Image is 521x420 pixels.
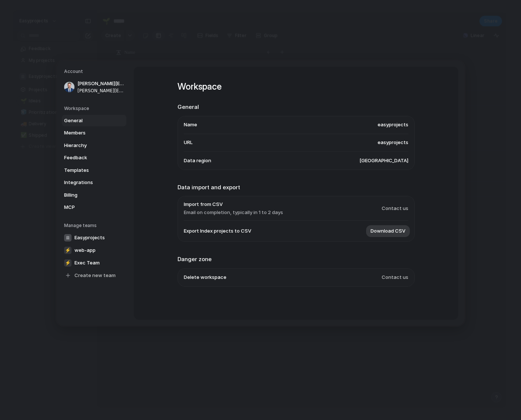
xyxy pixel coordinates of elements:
span: Integrations [64,179,112,186]
span: [PERSON_NAME][EMAIL_ADDRESS][PERSON_NAME] [77,87,125,94]
span: [PERSON_NAME][EMAIL_ADDRESS][PERSON_NAME] [77,80,125,87]
span: Feedback [64,154,112,161]
a: Hierarchy [62,140,126,151]
h5: Account [64,68,126,75]
span: General [64,117,112,124]
a: General [62,115,126,127]
span: web-app [74,247,96,254]
span: [GEOGRAPHIC_DATA] [359,157,408,164]
span: Download CSV [371,227,405,235]
span: Delete workspace [184,274,226,281]
h2: Danger zone [177,255,415,264]
h5: Workspace [64,105,126,112]
a: Billing [62,189,126,201]
span: Hierarchy [64,142,112,149]
span: Create new team [74,272,116,279]
h5: Manage teams [64,222,126,229]
button: Download CSV [366,225,410,237]
span: easyprojects [378,139,408,146]
h2: Data import and export [177,183,415,192]
span: Contact us [382,274,408,281]
a: [PERSON_NAME][EMAIL_ADDRESS][PERSON_NAME][PERSON_NAME][EMAIL_ADDRESS][PERSON_NAME] [62,78,126,96]
span: easyprojects [378,121,408,129]
a: Feedback [62,152,126,164]
h2: General [177,103,415,111]
span: Email on completion, typically in 1 to 2 days [184,209,283,216]
span: Easyprojects [74,234,105,241]
a: ⚡Exec Team [62,257,126,269]
span: Import from CSV [184,201,283,208]
a: Create new team [62,270,126,281]
span: Members [64,129,112,137]
span: Billing [64,191,112,199]
a: Members [62,127,126,139]
a: MCP [62,201,126,213]
span: Data region [184,157,211,164]
div: ⚡ [64,247,72,254]
span: URL [184,139,193,146]
a: Templates [62,164,126,176]
div: ⚡ [64,259,72,267]
span: MCP [64,204,112,211]
span: Contact us [382,205,408,212]
span: Name [184,121,197,129]
h1: Workspace [177,80,415,93]
span: Export Index projects to CSV [184,227,251,235]
a: Integrations [62,177,126,189]
a: Easyprojects [62,232,126,244]
span: Exec Team [74,259,100,267]
span: Templates [64,167,112,174]
a: ⚡web-app [62,244,126,256]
